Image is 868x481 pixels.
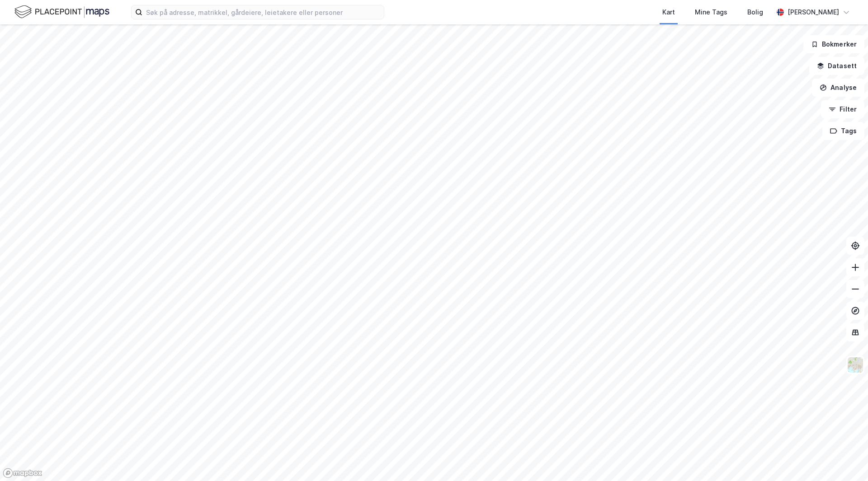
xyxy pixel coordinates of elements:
input: Søk på adresse, matrikkel, gårdeiere, leietakere eller personer [142,5,384,19]
div: Kart [662,7,675,18]
div: Bolig [747,7,763,18]
iframe: Chat Widget [823,438,868,481]
div: Mine Tags [695,7,727,18]
img: logo.f888ab2527a4732fd821a326f86c7f29.svg [14,4,109,20]
div: [PERSON_NAME] [788,7,839,18]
